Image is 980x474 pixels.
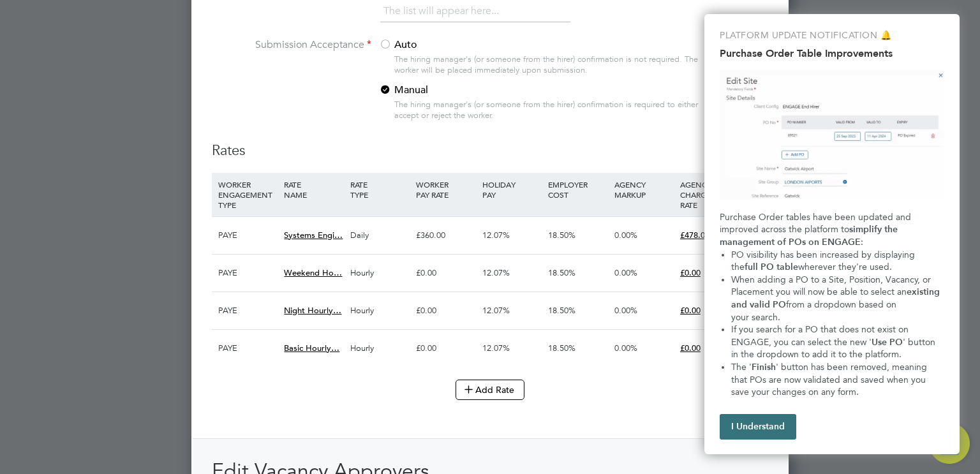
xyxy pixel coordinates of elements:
[745,262,798,272] strong: full PO table
[284,343,339,353] span: Basic Hourly…
[347,292,413,329] div: Hourly
[281,173,346,206] div: RATE NAME
[347,330,413,367] div: Hourly
[798,262,892,272] span: wherever they're used.
[731,337,938,360] span: ' button in the dropdown to add it to the platform.
[456,380,524,400] button: Add Rate
[614,305,637,316] span: 0.00%
[379,84,538,97] label: Manual
[284,230,343,241] span: Systems Engi…
[212,142,768,160] h3: Rates
[545,173,611,206] div: EMPLOYER COST
[284,305,341,316] span: Night Hourly…
[347,217,413,254] div: Daily
[215,173,281,216] div: WORKER ENGAGEMENT TYPE
[704,14,960,454] div: Purchase Order Table Improvements
[614,343,637,353] span: 0.00%
[752,362,776,373] strong: Finish
[677,173,721,216] div: AGENCY CHARGE RATE
[394,100,704,121] div: The hiring manager's (or someone from the hirer) confirmation is required to either accept or rej...
[680,305,701,316] span: £0.00
[215,292,281,329] div: PAYE
[347,255,413,292] div: Hourly
[611,173,677,206] div: AGENCY MARKUP
[482,305,510,316] span: 12.07%
[548,343,575,353] span: 18.50%
[872,337,903,348] strong: Use PO
[731,362,930,397] span: ' button has been removed, meaning that POs are now validated and saved when you save your change...
[284,267,342,278] span: Weekend Ho…
[379,38,538,52] label: Auto
[413,217,479,254] div: £360.00
[614,267,637,278] span: 0.00%
[413,255,479,292] div: £0.00
[482,343,510,353] span: 12.07%
[861,237,863,248] span: :
[215,330,281,367] div: PAYE
[548,267,575,278] span: 18.50%
[731,324,911,348] span: If you search for a PO that does not exist on ENGAGE, you can select the new '
[720,212,914,235] span: Purchase Order tables have been updated and improved across the platform to
[680,230,709,241] span: £478.09
[215,255,281,292] div: PAYE
[614,230,637,241] span: 0.00%
[548,230,575,241] span: 18.50%
[413,292,479,329] div: £0.00
[383,3,504,20] li: The list will appear here...
[479,173,545,206] div: HOLIDAY PAY
[394,54,704,76] div: The hiring manager's (or someone from the hirer) confirmation is not required. The worker will be...
[731,249,917,273] span: PO visibility has been increased by displaying the
[720,414,796,440] button: I Understand
[548,305,575,316] span: 18.50%
[720,29,944,42] p: PLATFORM UPDATE NOTIFICATION 🔔
[680,343,701,353] span: £0.00
[680,267,701,278] span: £0.00
[731,299,930,323] span: from a dropdown based on your search.
[413,330,479,367] div: £0.00
[731,362,752,373] span: The '
[731,274,933,298] span: When adding a PO to a Site, Position, Vacancy, or Placement you will now be able to select an
[413,173,479,206] div: WORKER PAY RATE
[347,173,413,206] div: RATE TYPE
[212,38,371,52] label: Submission Acceptance
[482,230,510,241] span: 12.07%
[720,47,944,59] h2: Purchase Order Table Improvements
[731,286,942,310] strong: existing and valid PO
[482,267,510,278] span: 12.07%
[720,70,944,200] img: Purchase Order Table Improvements
[215,217,281,254] div: PAYE
[720,224,900,248] strong: simplify the management of POs on ENGAGE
